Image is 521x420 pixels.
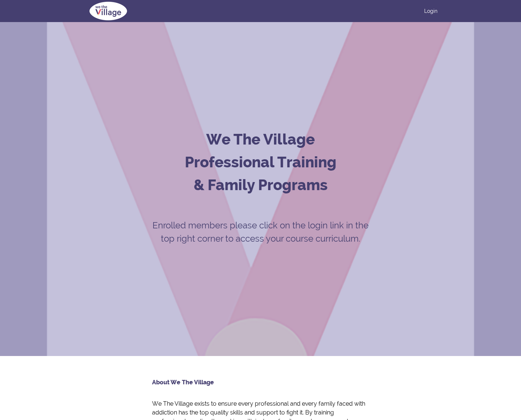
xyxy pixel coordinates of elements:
[152,379,214,386] strong: About We The Village
[194,176,328,193] strong: & Family Programs
[206,131,315,148] strong: We The Village
[424,7,437,15] a: Login
[185,153,337,171] strong: Professional Training
[152,220,369,244] span: Enrolled members please click on the login link in the top right corner to access your course cur...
